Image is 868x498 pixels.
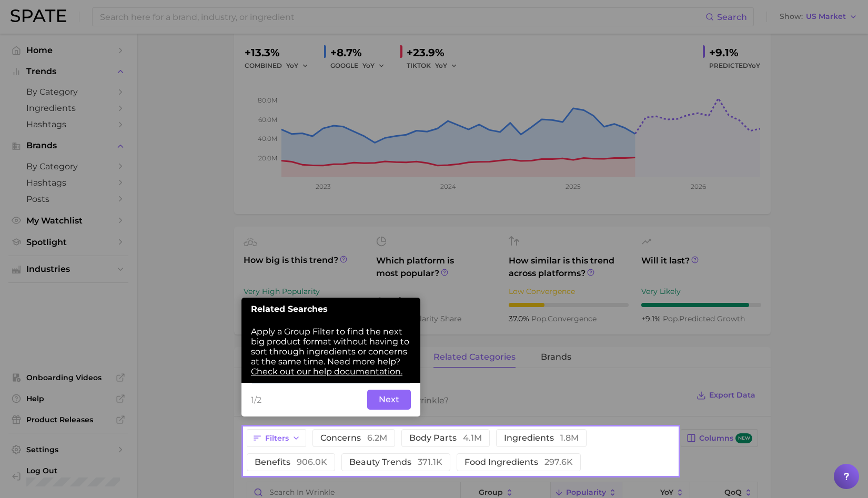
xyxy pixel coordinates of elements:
[465,458,573,466] span: food ingredients
[504,434,579,442] span: ingredients
[255,458,327,466] span: benefits
[544,457,573,467] span: 297.6k
[265,434,289,443] span: Filters
[463,433,482,443] span: 4.1m
[320,434,387,442] span: concerns
[367,433,387,443] span: 6.2m
[297,457,327,467] span: 906.0k
[247,429,306,447] button: Filters
[418,457,442,467] span: 371.1k
[409,434,482,442] span: body parts
[560,433,579,443] span: 1.8m
[349,458,442,466] span: beauty trends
